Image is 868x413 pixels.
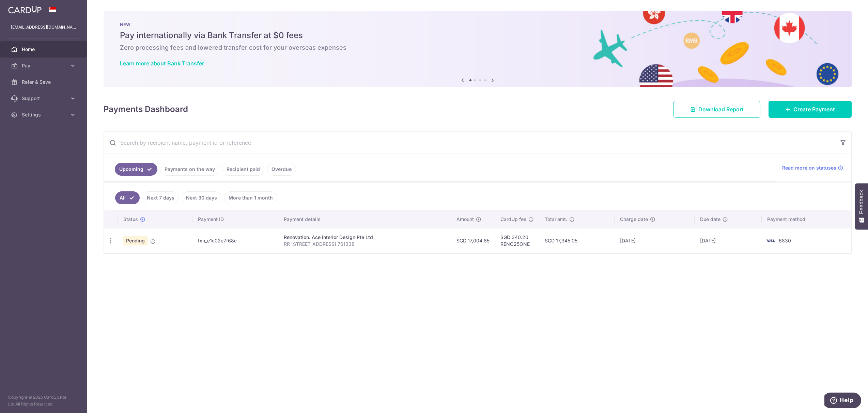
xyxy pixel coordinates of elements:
td: [DATE] [695,228,762,253]
td: SGD 17,004.85 [451,228,495,253]
a: Create Payment [769,101,852,118]
span: Pending [123,236,148,245]
a: Payments on the way [160,163,219,176]
img: Bank transfer banner [104,11,852,87]
span: Pay [22,62,67,69]
a: All [115,191,140,204]
span: Feedback [858,190,865,214]
img: Bank Card [764,237,777,245]
img: CardUp [8,5,42,14]
span: Settings [22,111,67,118]
h4: Payments Dashboard [104,103,188,115]
span: Refer & Save [22,79,67,85]
a: Overdue [267,163,296,176]
button: Feedback - Show survey [855,183,868,229]
a: Upcoming [115,163,157,176]
th: Payment method [762,210,851,228]
span: Amount [456,216,474,223]
a: Learn more about Bank Transfer [120,60,204,67]
span: Support [22,95,67,102]
a: Recipient paid [222,163,264,176]
span: Read more on statuses [782,164,836,171]
td: [DATE] [615,228,695,253]
td: SGD 17,345.05 [539,228,615,253]
span: 6830 [779,238,791,243]
h5: Pay internationally via Bank Transfer at $0 fees [120,30,835,41]
p: NEW [120,22,835,27]
span: CardUp fee [500,216,526,223]
span: Download Report [698,105,744,113]
a: More than 1 month [224,191,277,204]
h6: Zero processing fees and lowered transfer cost for your overseas expenses [120,44,835,52]
p: RR [STREET_ADDRESS] 761338 [284,241,446,248]
input: Search by recipient name, payment id or reference [104,132,835,154]
span: Home [22,46,67,53]
th: Payment details [278,210,451,228]
th: Payment ID [192,210,278,228]
span: Create Payment [793,105,835,113]
td: txn_e1c02e7f68c [192,228,278,253]
span: Charge date [620,216,648,223]
a: Next 30 days [182,191,221,204]
div: Renovation. Ace Interior Design Pte Ltd [284,234,446,241]
iframe: Opens a widget where you can find more information [824,393,861,410]
td: SGD 340.20 RENO25ONE [495,228,539,253]
span: Status [123,216,138,223]
p: [EMAIL_ADDRESS][DOMAIN_NAME] [11,24,76,31]
span: Due date [700,216,720,223]
span: Total amt. [545,216,567,223]
a: Next 7 days [142,191,179,204]
a: Read more on statuses [782,164,843,171]
a: Download Report [673,101,760,118]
